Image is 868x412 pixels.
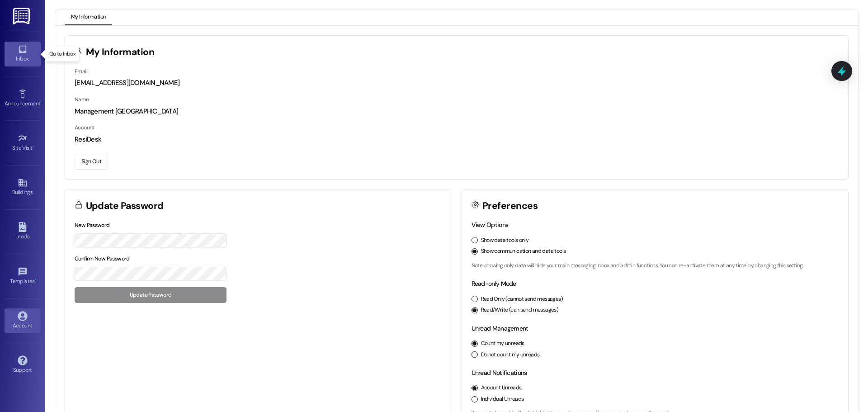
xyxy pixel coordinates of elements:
[49,50,75,58] p: Go to Inbox
[481,340,524,348] label: Count my unreads
[482,201,538,211] h3: Preferences
[5,131,41,155] a: Site Visit •
[33,143,34,150] span: •
[75,255,130,262] label: Confirm New Password
[472,221,509,229] label: View Options
[481,295,563,303] label: Read Only (cannot send messages)
[481,384,522,392] label: Account Unreads
[75,222,110,229] label: New Password
[86,47,155,57] h3: My Information
[481,237,529,245] label: Show data tools only
[75,154,108,170] button: Sign Out
[75,78,839,88] div: [EMAIL_ADDRESS][DOMAIN_NAME]
[5,308,41,333] a: Account
[75,68,87,75] label: Email
[75,124,94,131] label: Account
[481,351,540,359] label: Do not count my unreads
[86,201,164,211] h3: Update Password
[5,219,41,244] a: Leads
[472,324,528,332] label: Unread Management
[5,42,41,66] a: Inbox
[5,353,41,377] a: Support
[481,395,524,403] label: Individual Unreads
[472,369,527,377] label: Unread Notifications
[5,264,41,289] a: Templates •
[35,277,36,283] span: •
[481,306,559,314] label: Read/Write (can send messages)
[40,99,42,105] span: •
[5,175,41,199] a: Buildings
[472,262,839,270] p: Note: showing only data will hide your main messaging inbox and admin functions. You can re-activ...
[75,96,89,103] label: Name
[13,8,32,24] img: ResiDesk Logo
[472,279,516,288] label: Read-only Mode
[481,247,566,256] label: Show communication and data tools
[75,107,839,116] div: Management [GEOGRAPHIC_DATA]
[75,135,839,144] div: ResiDesk
[65,10,112,25] button: My Information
